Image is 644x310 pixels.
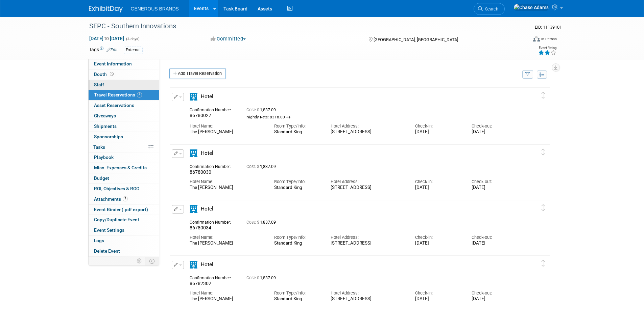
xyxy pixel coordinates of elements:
div: Hotel Name: [190,290,264,296]
div: Hotel Name: [190,123,264,129]
div: [STREET_ADDRESS] [331,241,405,246]
div: Nightly Rate: $318.00 ++ [246,115,490,120]
div: [DATE] [415,185,461,191]
div: Check-out: [472,123,518,129]
div: Hotel Address: [331,290,405,296]
div: Room Type/Info: [274,179,320,185]
span: Attachments [94,196,128,202]
div: SEPC - Southern Innovations [87,20,517,32]
span: (4 days) [125,37,140,41]
span: 1,837.09 [246,164,279,169]
span: Playbook [94,154,114,160]
a: Event Binder (.pdf export) [89,205,159,215]
div: Hotel Address: [331,123,405,129]
div: Standard King [274,129,320,135]
a: Attachments2 [89,194,159,204]
div: [STREET_ADDRESS] [331,185,405,191]
div: Event Rating [538,46,556,50]
a: Asset Reservations [89,101,159,111]
span: [GEOGRAPHIC_DATA], [GEOGRAPHIC_DATA] [374,37,458,42]
span: 86780034 [190,225,211,230]
a: Staff [89,80,159,90]
a: ROI, Objectives & ROO [89,184,159,194]
i: Click and drag to move item [542,149,545,156]
div: Check-in: [415,234,461,241]
div: Check-in: [415,123,461,129]
a: Giveaways [89,111,159,121]
span: Misc. Expenses & Credits [94,165,147,170]
div: Confirmation Number: [190,162,236,169]
div: [DATE] [472,241,518,246]
span: Search [483,6,498,11]
span: Hotel [201,93,213,100]
span: 86780027 [190,113,211,118]
span: [DATE] [DATE] [89,35,124,41]
div: Hotel Name: [190,179,264,185]
a: Sponsorships [89,132,159,142]
i: Hotel [190,93,197,101]
td: Personalize Event Tab Strip [134,257,145,265]
span: Event ID: 11139101 [535,25,562,30]
a: Playbook [89,152,159,163]
div: Check-out: [472,290,518,296]
div: [DATE] [415,129,461,135]
span: 1,837.09 [246,276,279,280]
button: Committed [208,35,248,43]
div: External [124,47,143,54]
span: 86780030 [190,169,211,175]
div: The [PERSON_NAME] [190,185,264,191]
a: Logs [89,236,159,246]
span: Cost: $ [246,220,260,225]
span: Budget [94,175,109,181]
div: Hotel Address: [331,234,405,241]
a: Event Settings [89,225,159,235]
span: Copy/Duplicate Event [94,217,139,222]
div: [DATE] [472,185,518,191]
span: Cost: $ [246,108,260,112]
div: Check-in: [415,290,461,296]
span: Logs [94,238,104,243]
div: The [PERSON_NAME] [190,296,264,302]
a: Travel Reservations6 [89,90,159,100]
span: Booth not reserved yet [109,72,115,77]
span: 2 [123,196,128,201]
div: The [PERSON_NAME] [190,129,264,135]
span: Event Settings [94,227,124,233]
i: Filter by Traveler [525,73,530,77]
div: Room Type/Info: [274,290,320,296]
span: 1,837.09 [246,108,279,112]
div: Standard King [274,296,320,302]
span: Hotel [201,206,213,212]
span: Delete Event [94,248,120,254]
div: The [PERSON_NAME] [190,241,264,246]
img: Chase Adams [514,4,549,11]
span: 86782302 [190,281,211,286]
span: 1,837.09 [246,220,279,225]
span: Event Binder (.pdf export) [94,207,148,212]
div: Check-in: [415,179,461,185]
div: [DATE] [472,296,518,302]
i: Hotel [190,205,197,213]
span: Hotel [201,261,213,267]
div: Check-out: [472,234,518,241]
span: GENEROUS BRANDS [131,6,179,11]
a: Edit [106,48,118,52]
td: Toggle Event Tabs [145,257,159,265]
div: Hotel Name: [190,234,264,241]
a: Add Travel Reservation [169,68,226,79]
span: 6 [137,92,142,97]
span: Tasks [93,144,105,150]
i: Hotel [190,149,197,157]
div: [DATE] [415,296,461,302]
span: Booth [94,72,115,77]
span: Asset Reservations [94,103,134,108]
div: [STREET_ADDRESS] [331,296,405,302]
img: Format-Inperson.png [533,36,540,41]
a: Booth [89,69,159,80]
td: Tags [89,46,118,54]
div: Standard King [274,241,320,246]
i: Click and drag to move item [542,260,545,267]
i: Hotel [190,261,197,269]
span: Sponsorships [94,134,123,139]
div: Event Format [487,35,557,45]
